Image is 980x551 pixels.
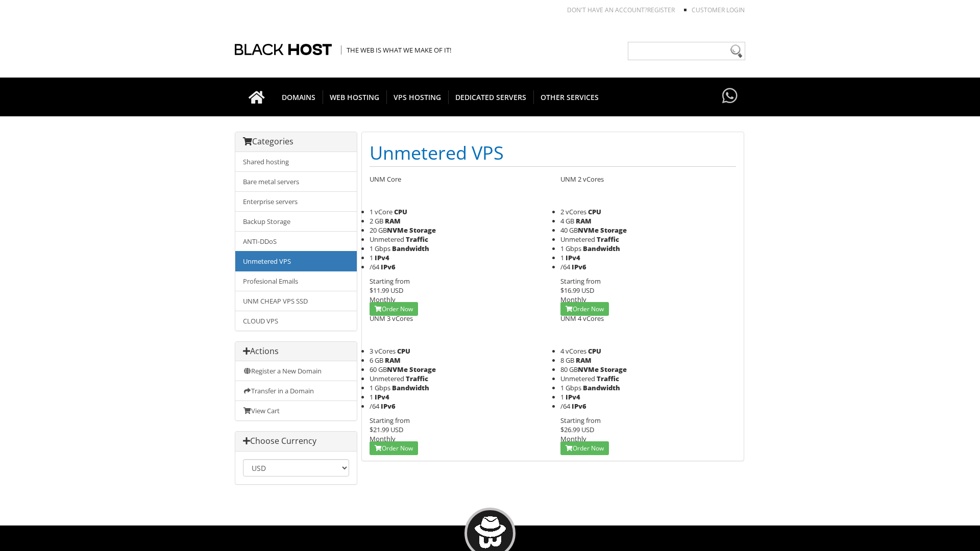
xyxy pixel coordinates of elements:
span: 1 Gbps [370,244,390,253]
span: 1 Gbps [560,244,581,253]
span: $26.99 USD [560,425,594,434]
b: Storage [409,226,436,235]
span: UNM 3 vCores [370,314,413,323]
a: View Cart [235,400,357,420]
a: DOMAINS [275,78,323,116]
img: BlackHOST mascont, Blacky. [474,516,506,548]
span: UNM 4 vCores [560,314,604,323]
span: 60 GB [370,365,408,374]
b: RAM [385,356,401,365]
a: Customer Login [692,6,745,14]
b: IPv4 [566,392,580,402]
span: $21.99 USD [370,425,403,434]
span: /64 [370,402,379,411]
a: Register a New Domain [235,361,357,381]
a: Order Now [560,302,609,316]
div: Starting from Monthly [560,416,736,443]
b: IPv6 [381,402,396,411]
span: The Web is what we make of it! [341,45,451,55]
span: /64 [370,262,379,271]
b: Bandwidth [583,383,620,392]
b: Traffic [406,374,428,383]
b: RAM [576,216,592,226]
b: CPU [588,346,601,356]
a: Enterprise servers [235,191,357,212]
span: 1 Gbps [560,383,581,392]
span: 4 GB [560,216,574,226]
b: NVMe [387,226,408,235]
a: Shared hosting [235,152,357,172]
a: Transfer in a Domain [235,381,357,401]
div: Starting from Monthly [560,277,736,304]
b: NVMe [578,365,599,374]
span: 6 GB [370,356,383,365]
b: IPv6 [381,262,396,271]
b: Bandwidth [392,383,429,392]
span: 3 vCores [370,346,396,356]
a: VPS HOSTING [386,78,449,116]
a: Order Now [370,302,418,316]
div: Starting from Monthly [370,277,545,304]
b: RAM [576,356,592,365]
span: Unmetered [560,374,595,383]
span: 1 [560,392,564,402]
span: WEB HOSTING [323,90,387,104]
b: CPU [588,207,601,216]
span: $11.99 USD [370,286,403,295]
a: CLOUD VPS [235,311,357,331]
b: CPU [397,346,410,356]
span: Unmetered [370,235,404,244]
b: IPv4 [566,253,580,262]
h1: Unmetered VPS [370,140,736,167]
span: 80 GB [560,365,599,374]
a: WEB HOSTING [323,78,387,116]
span: 1 [370,253,373,262]
a: Have questions? [720,78,740,115]
a: UNM CHEAP VPS SSD [235,291,357,311]
b: Storage [409,365,436,374]
span: Unmetered [370,374,404,383]
a: ANTI-DDoS [235,231,357,252]
b: Bandwidth [583,244,620,253]
b: Traffic [406,235,428,244]
b: NVMe [387,365,408,374]
b: CPU [394,207,407,216]
b: Traffic [597,235,619,244]
div: Starting from Monthly [370,416,545,443]
h3: Categories [243,137,349,146]
li: Don't have an account? [552,6,675,14]
a: Bare metal servers [235,171,357,192]
b: IPv4 [375,253,389,262]
span: 8 GB [560,356,574,365]
a: DEDICATED SERVERS [448,78,534,116]
span: UNM 2 vCores [560,174,604,184]
span: /64 [560,402,570,411]
h3: Actions [243,347,349,356]
span: DOMAINS [275,90,323,104]
span: UNM Core [370,174,401,184]
span: $16.99 USD [560,286,594,295]
a: Profesional Emails [235,271,357,291]
span: 1 Gbps [370,383,390,392]
span: 40 GB [560,226,599,235]
span: 2 vCores [560,207,586,216]
a: Go to homepage [238,78,275,116]
a: Order Now [370,441,418,455]
span: Unmetered [560,235,595,244]
b: Storage [600,226,627,235]
span: /64 [560,262,570,271]
b: IPv6 [572,262,586,271]
span: 1 [560,253,564,262]
span: 20 GB [370,226,408,235]
b: IPv4 [375,392,389,402]
b: Storage [600,365,627,374]
span: 4 vCores [560,346,586,356]
b: Bandwidth [392,244,429,253]
b: IPv6 [572,402,586,411]
span: VPS HOSTING [386,90,449,104]
span: OTHER SERVICES [533,90,606,104]
span: 1 [370,392,373,402]
span: 1 vCore [370,207,393,216]
b: Traffic [597,374,619,383]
